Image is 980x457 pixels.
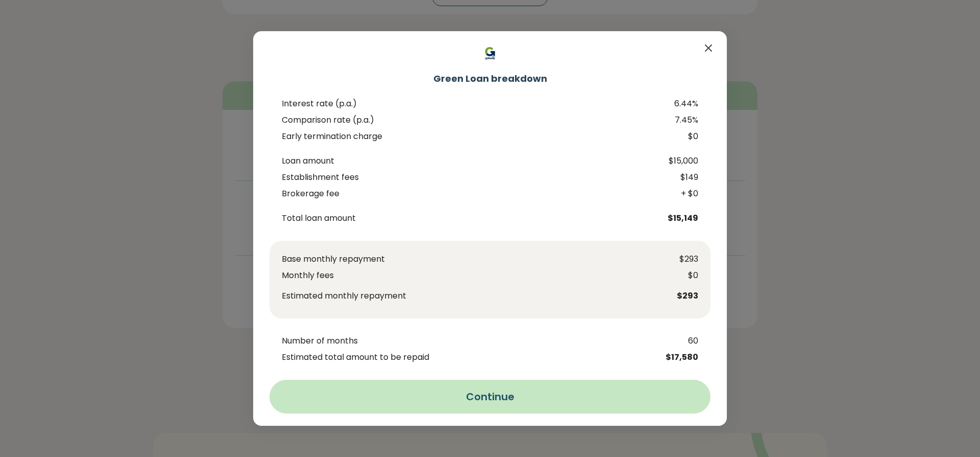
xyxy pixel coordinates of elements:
span: Monthly fees [282,269,647,282]
span: $293 [647,290,698,302]
button: Continue [269,380,710,414]
span: Establishment fees [282,171,659,184]
span: Base monthly repayment [282,253,647,265]
h2: Green Loan breakdown [269,72,710,85]
span: $0 [647,269,698,282]
span: Early termination charge [282,130,659,143]
span: + $0 [659,188,710,200]
span: $17,580 [659,351,710,363]
span: Comparison rate (p.a.) [282,114,659,126]
span: $0 [659,130,710,143]
button: Close [702,41,715,54]
span: Interest rate (p.a.) [282,98,659,110]
span: $15,000 [659,155,710,167]
span: Estimated monthly repayment [282,290,647,302]
span: $293 [647,253,698,265]
span: $149 [659,171,710,184]
span: 7.45% [659,114,710,126]
span: Brokerage fee [282,188,659,200]
span: $15,149 [659,212,710,224]
span: Number of months [282,335,659,347]
span: Loan amount [282,155,659,167]
span: Total loan amount [282,212,659,224]
span: 6.44% [659,98,710,110]
span: 60 [659,335,710,347]
img: Lender Logo [454,43,526,64]
span: Estimated total amount to be repaid [282,351,659,363]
